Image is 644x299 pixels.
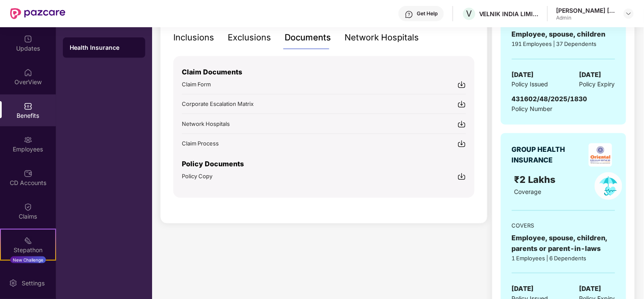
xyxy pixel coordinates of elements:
div: [PERSON_NAME] [PERSON_NAME] [556,6,616,14]
img: svg+xml;base64,PHN2ZyBpZD0iRW1wbG95ZWVzIiB4bWxucz0iaHR0cDovL3d3dy53My5vcmcvMjAwMC9zdmciIHdpZHRoPS... [24,136,32,144]
img: New Pazcare Logo [10,8,65,19]
img: svg+xml;base64,PHN2ZyBpZD0iSGVscC0zMngzMiIgeG1sbnM9Imh0dHA6Ly93d3cudzMub3JnLzIwMDAvc3ZnIiB3aWR0aD... [405,10,413,19]
div: Exclusions [228,31,271,44]
img: svg+xml;base64,PHN2ZyBpZD0iQ2xhaW0iIHhtbG5zPSJodHRwOi8vd3d3LnczLm9yZy8yMDAwL3N2ZyIgd2lkdGg9IjIwIi... [24,203,32,211]
div: New Challenge [10,256,46,263]
img: svg+xml;base64,PHN2ZyBpZD0iRG93bmxvYWQtMjR4MjQiIHhtbG5zPSJodHRwOi8vd3d3LnczLm9yZy8yMDAwL3N2ZyIgd2... [458,80,466,89]
div: Admin [556,14,616,21]
span: [DATE] [512,70,534,80]
div: 1 Employees | 6 Dependents [512,254,615,262]
img: insurerLogo [589,143,612,167]
img: policyIcon [595,172,622,200]
span: [DATE] [579,70,602,80]
span: Network Hospitals [182,120,230,127]
span: Coverage [514,188,541,195]
p: Policy Documents [182,159,466,169]
div: Health Insurance [70,43,138,52]
img: svg+xml;base64,PHN2ZyBpZD0iRG93bmxvYWQtMjR4MjQiIHhtbG5zPSJodHRwOi8vd3d3LnczLm9yZy8yMDAwL3N2ZyIgd2... [458,172,466,181]
img: svg+xml;base64,PHN2ZyBpZD0iQ0RfQWNjb3VudHMiIGRhdGEtbmFtZT0iQ0QgQWNjb3VudHMiIHhtbG5zPSJodHRwOi8vd3... [24,169,32,178]
span: Policy Copy [182,173,212,179]
div: Documents [285,31,331,44]
span: Policy Issued [512,80,548,89]
div: Stepathon [1,246,55,254]
span: 431602/48/2025/1830 [512,95,588,103]
img: svg+xml;base64,PHN2ZyBpZD0iRHJvcGRvd24tMzJ4MzIiIHhtbG5zPSJodHRwOi8vd3d3LnczLm9yZy8yMDAwL3N2ZyIgd2... [625,10,632,17]
span: Policy Number [512,105,553,112]
div: Network Hospitals [345,31,419,44]
img: svg+xml;base64,PHN2ZyB4bWxucz0iaHR0cDovL3d3dy53My5vcmcvMjAwMC9zdmciIHdpZHRoPSIyMSIgaGVpZ2h0PSIyMC... [24,236,32,245]
span: ₹2 Lakhs [514,174,558,185]
img: svg+xml;base64,PHN2ZyBpZD0iU2V0dGluZy0yMHgyMCIgeG1sbnM9Imh0dHA6Ly93d3cudzMub3JnLzIwMDAvc3ZnIiB3aW... [9,279,17,288]
span: Policy Expiry [579,80,615,89]
span: Claim Form [182,81,211,88]
img: svg+xml;base64,PHN2ZyBpZD0iVXBkYXRlZCIgeG1sbnM9Imh0dHA6Ly93d3cudzMub3JnLzIwMDAvc3ZnIiB3aWR0aD0iMj... [24,35,32,43]
img: svg+xml;base64,PHN2ZyBpZD0iRG93bmxvYWQtMjR4MjQiIHhtbG5zPSJodHRwOi8vd3d3LnczLm9yZy8yMDAwL3N2ZyIgd2... [458,120,466,128]
div: Employee, spouse, children [512,29,615,40]
span: [DATE] [512,284,534,294]
img: svg+xml;base64,PHN2ZyBpZD0iRG93bmxvYWQtMjR4MjQiIHhtbG5zPSJodHRwOi8vd3d3LnczLm9yZy8yMDAwL3N2ZyIgd2... [458,100,466,108]
p: Claim Documents [182,67,466,77]
img: svg+xml;base64,PHN2ZyBpZD0iRG93bmxvYWQtMjR4MjQiIHhtbG5zPSJodHRwOi8vd3d3LnczLm9yZy8yMDAwL3N2ZyIgd2... [458,140,466,148]
div: Get Help [417,10,438,17]
div: VELNIK INDIA LIMITED [479,10,539,18]
div: COVERS [512,221,615,230]
span: [DATE] [579,284,602,294]
span: Corporate Escalation Matrix [182,100,254,107]
div: Inclusions [173,31,214,44]
div: Settings [19,279,47,288]
div: 191 Employees | 37 Dependents [512,40,615,48]
div: GROUP HEALTH INSURANCE [512,144,586,165]
img: svg+xml;base64,PHN2ZyBpZD0iSG9tZSIgeG1sbnM9Imh0dHA6Ly93d3cudzMub3JnLzIwMDAvc3ZnIiB3aWR0aD0iMjAiIG... [24,68,32,77]
span: Claim Process [182,140,219,147]
div: Employee, spouse, children, parents or parent-in-laws [512,233,615,254]
img: svg+xml;base64,PHN2ZyBpZD0iQmVuZWZpdHMiIHhtbG5zPSJodHRwOi8vd3d3LnczLm9yZy8yMDAwL3N2ZyIgd2lkdGg9Ij... [24,102,32,111]
span: V [466,9,472,19]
